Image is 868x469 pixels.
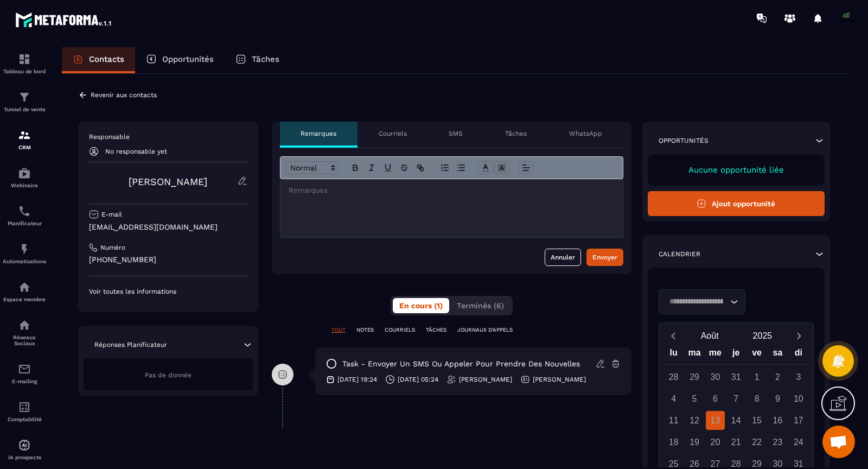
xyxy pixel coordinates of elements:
[89,54,124,64] p: Contacts
[545,249,581,266] button: Annuler
[18,363,31,376] img: email
[450,298,510,313] button: Terminés (6)
[685,433,704,452] div: 19
[706,411,725,430] div: 13
[252,54,279,64] p: Tâches
[3,258,46,264] p: Automatisations
[592,252,617,263] div: Envoyer
[706,367,725,386] div: 30
[768,411,787,430] div: 16
[3,234,46,272] a: automationsautomationsAutomatisations
[18,243,31,256] img: automations
[91,91,157,99] p: Revenir aux contacts
[748,389,767,408] div: 8
[18,205,31,218] img: scheduler
[398,375,438,384] p: [DATE] 05:24
[3,416,46,422] p: Comptabilité
[3,272,46,310] a: automationsautomationsEspace membre
[101,210,122,219] p: E-mail
[659,136,709,145] p: Opportunités
[664,411,683,430] div: 11
[3,106,46,112] p: Tunnel de vente
[89,222,247,232] p: [EMAIL_ADDRESS][DOMAIN_NAME]
[129,176,207,187] a: [PERSON_NAME]
[356,326,374,334] p: NOTES
[3,354,46,392] a: emailemailE-mailing
[449,129,463,138] p: SMS
[768,433,787,452] div: 23
[533,375,586,384] p: [PERSON_NAME]
[659,165,814,175] p: Aucune opportunité liée
[3,45,46,83] a: formationformationTableau de bord
[18,401,31,414] img: accountant
[3,121,46,159] a: formationformationCRM
[225,47,290,73] a: Tâches
[3,454,46,460] p: IA prospects
[105,148,167,155] p: No responsable yet
[3,392,46,430] a: accountantaccountantComptabilité
[789,367,808,386] div: 3
[135,47,225,73] a: Opportunités
[726,411,745,430] div: 14
[18,319,31,332] img: social-network
[789,411,808,430] div: 17
[685,367,704,386] div: 29
[18,53,31,66] img: formation
[3,378,46,384] p: E-mailing
[666,296,727,308] input: Search for option
[3,310,46,354] a: social-networksocial-networkRéseaux Sociaux
[18,91,31,104] img: formation
[789,328,809,343] button: Next month
[706,389,725,408] div: 6
[3,197,46,234] a: schedulerschedulerPlanificateur
[726,345,746,364] div: je
[89,132,247,141] p: Responsable
[459,375,512,384] p: [PERSON_NAME]
[685,411,704,430] div: 12
[162,54,214,64] p: Opportunités
[457,301,504,310] span: Terminés (6)
[18,439,31,452] img: automations
[331,326,346,334] p: TOUT
[663,328,684,343] button: Previous month
[726,367,745,386] div: 31
[337,375,377,384] p: [DATE] 19:24
[18,129,31,142] img: formation
[399,301,443,310] span: En cours (1)
[379,129,407,138] p: Courriels
[663,345,684,364] div: lu
[145,371,192,379] span: Pas de donnée
[62,47,135,73] a: Contacts
[705,345,725,364] div: me
[789,389,808,408] div: 10
[748,411,767,430] div: 15
[768,367,787,386] div: 2
[569,129,602,138] p: WhatsApp
[100,243,125,252] p: Numéro
[684,345,705,364] div: ma
[3,144,46,150] p: CRM
[822,426,855,458] a: Ouvrir le chat
[685,389,704,408] div: 5
[664,433,683,452] div: 18
[726,433,745,452] div: 21
[15,10,113,29] img: logo
[342,359,580,369] p: task - envoyer un SMS ou appeler pour prendre des nouvelles
[3,182,46,188] p: Webinaire
[3,83,46,121] a: formationformationTunnel de vente
[659,289,745,314] div: Search for option
[3,159,46,197] a: automationsautomationsWebinaire
[748,433,767,452] div: 22
[3,334,46,346] p: Réseaux Sociaux
[664,367,683,386] div: 28
[706,433,725,452] div: 20
[94,340,167,349] p: Réponses Planificateur
[746,345,767,364] div: ve
[18,167,31,180] img: automations
[664,389,683,408] div: 4
[788,345,809,364] div: di
[748,367,767,386] div: 1
[505,129,527,138] p: Tâches
[3,220,46,226] p: Planificateur
[684,326,736,345] button: Open months overlay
